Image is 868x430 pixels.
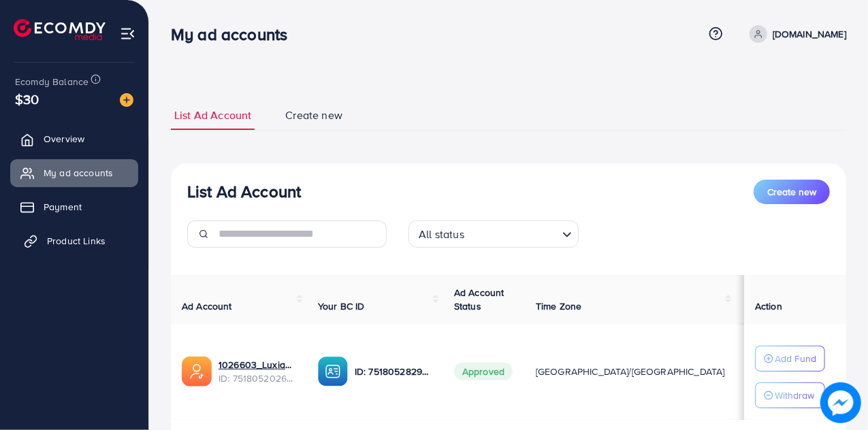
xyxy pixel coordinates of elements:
div: Search for option [408,220,579,248]
a: Product Links [10,227,138,254]
a: 1026603_Luxia_1750433190642 [219,358,296,371]
a: [DOMAIN_NAME] [744,25,846,43]
p: Add Fund [775,350,816,367]
span: Ad Account [182,299,232,313]
button: Add Fund [755,346,825,371]
div: <span class='underline'>1026603_Luxia_1750433190642</span></br>7518052026253918226 [219,358,296,386]
span: Payment [44,200,82,214]
span: Time Zone [536,299,581,313]
span: Ecomdy Balance [15,75,89,88]
span: Approved [454,363,513,380]
p: [DOMAIN_NAME] [773,26,846,42]
span: Ad Account Status [454,286,504,313]
a: Payment [10,193,138,220]
a: My ad accounts [10,159,138,186]
img: ic-ads-acc.e4c84228.svg [182,357,212,386]
span: List Ad Account [174,107,251,123]
input: Search for option [468,222,557,244]
h3: My ad accounts [171,24,298,44]
span: Product Links [47,234,106,248]
p: Withdraw [775,387,814,403]
button: Withdraw [755,382,825,408]
span: Create new [285,107,342,123]
span: Overview [44,132,84,146]
img: ic-ba-acc.ded83a64.svg [318,357,348,386]
span: Create new [767,185,816,199]
span: Your BC ID [318,299,365,313]
p: ID: 7518052829551181841 [355,363,432,380]
button: Create new [754,180,830,204]
span: $30 [15,89,39,109]
img: image [120,93,133,107]
img: menu [120,26,135,42]
img: image [820,382,861,423]
span: Action [755,299,782,313]
a: Overview [10,125,138,152]
span: ID: 7518052026253918226 [219,371,296,385]
img: logo [14,19,106,40]
h3: List Ad Account [187,182,301,201]
span: [GEOGRAPHIC_DATA]/[GEOGRAPHIC_DATA] [536,365,725,378]
span: All status [416,225,467,244]
span: My ad accounts [44,166,113,180]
